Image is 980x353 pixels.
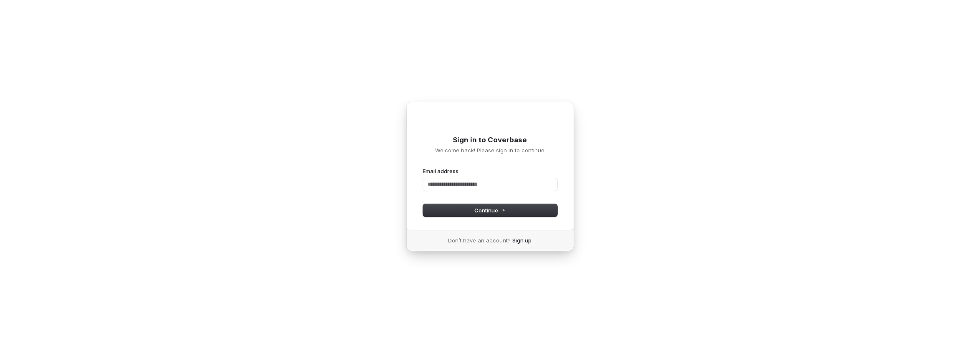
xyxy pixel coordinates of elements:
span: Don’t have an account? [448,237,511,244]
button: Continue [423,204,557,217]
h1: Sign in to Coverbase [423,135,557,145]
a: Sign up [513,237,532,244]
p: Welcome back! Please sign in to continue [423,146,557,154]
span: Continue [474,207,506,214]
label: Email address [423,167,459,175]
